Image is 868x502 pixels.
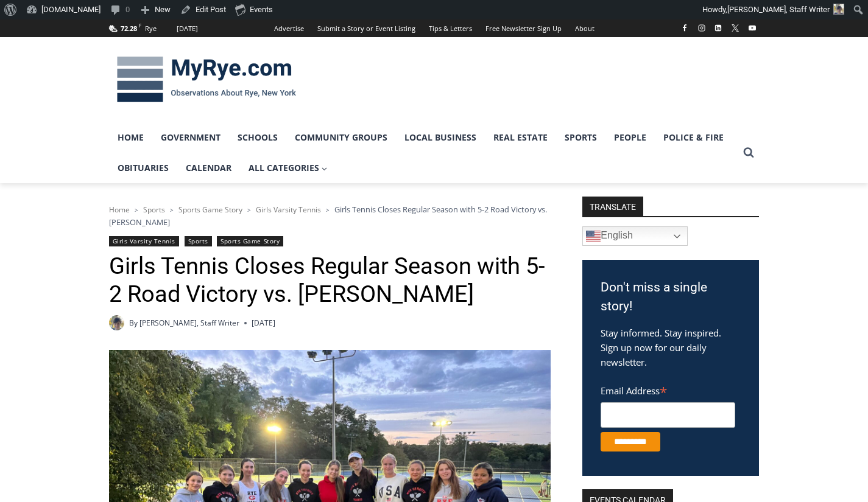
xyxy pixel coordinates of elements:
span: > [135,206,138,214]
span: F [139,22,141,29]
span: All Categories [249,161,328,175]
h3: Don't miss a single story! [601,278,741,316]
nav: Primary Navigation [109,122,738,184]
nav: Breadcrumbs [109,203,551,228]
a: People [605,122,655,153]
p: Stay informed. Stay inspired. Sign up now for our daily newsletter. [601,326,741,369]
a: Free Newsletter Sign Up [479,19,568,37]
a: Author image [109,315,124,330]
a: Submit a Story or Event Listing [311,19,422,37]
a: Sports [556,122,605,153]
h1: Girls Tennis Closes Regular Season with 5-2 Road Victory vs. [PERSON_NAME] [109,253,551,308]
img: MyRye.com [109,48,304,111]
span: > [170,206,174,214]
a: All Categories [240,153,336,183]
a: Sports Game Story [217,236,283,246]
nav: Secondary Navigation [267,19,601,37]
div: [DATE] [177,23,198,34]
a: YouTube [745,21,760,35]
span: Girls Tennis Closes Regular Season with 5-2 Road Victory vs. [PERSON_NAME] [109,204,547,227]
a: Linkedin [711,21,725,35]
a: Obituaries [109,153,177,183]
a: Advertise [267,19,311,37]
time: [DATE] [252,317,275,329]
div: Rye [145,23,157,34]
a: Police & Fire [655,122,732,153]
a: Girls Varsity Tennis [109,236,180,246]
a: About [568,19,601,37]
a: Calendar [177,153,240,183]
span: > [247,206,251,214]
button: View Search Form [738,142,760,164]
span: > [326,206,330,214]
a: Community Groups [286,122,396,153]
label: Email Address [601,378,735,400]
img: en [586,229,601,243]
strong: TRANSLATE [582,197,643,216]
a: Sports Game Story [178,204,242,215]
a: X [728,21,743,35]
a: Government [152,122,229,153]
a: English [582,226,688,246]
a: Home [109,122,152,153]
span: 72.28 [121,24,137,33]
a: Sports [143,204,165,215]
a: Schools [229,122,286,153]
a: Girls Varsity Tennis [256,204,321,215]
img: (PHOTO: MyRye.com 2024 Head Intern, Editor and now Staff Writer Charlie Morris. Contributed.)Char... [109,315,124,330]
a: Facebook [677,21,692,35]
a: Local Business [396,122,485,153]
a: Tips & Letters [422,19,479,37]
a: [PERSON_NAME], Staff Writer [139,318,239,328]
span: By [129,317,138,329]
a: Home [109,204,130,215]
a: Sports [185,236,212,246]
a: Instagram [694,21,709,35]
span: [PERSON_NAME], Staff Writer [727,5,830,14]
img: (PHOTO: MyRye.com 2024 Head Intern, Editor and now Staff Writer Charlie Morris. Contributed.)Char... [833,4,844,15]
a: Real Estate [485,122,556,153]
